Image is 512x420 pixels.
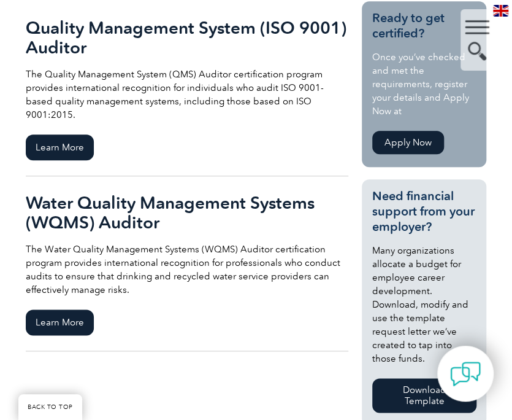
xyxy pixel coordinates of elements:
img: en [493,5,508,17]
img: contact-chat.png [450,359,481,389]
p: The Quality Management System (QMS) Auditor certification program provides international recognit... [26,68,348,122]
h2: Quality Management System (ISO 9001) Auditor [26,18,348,57]
p: Many organizations allocate a budget for employee career development. Download, modify and use th... [372,244,476,365]
a: Download Template [372,378,476,413]
a: Water Quality Management Systems (WQMS) Auditor The Water Quality Management Systems (WQMS) Audit... [26,176,348,351]
a: Quality Management System (ISO 9001) Auditor The Quality Management System (QMS) Auditor certific... [26,1,348,176]
a: BACK TO TOP [18,394,82,420]
h3: Need financial support from your employer? [372,189,476,235]
h2: Water Quality Management Systems (WQMS) Auditor [26,193,348,232]
p: The Water Quality Management Systems (WQMS) Auditor certification program provides international ... [26,243,348,297]
span: Learn More [26,309,94,335]
p: Once you’ve checked and met the requirements, register your details and Apply Now at [372,50,476,118]
h3: Ready to get certified? [372,10,476,41]
span: Learn More [26,134,94,160]
a: Apply Now [372,131,444,154]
